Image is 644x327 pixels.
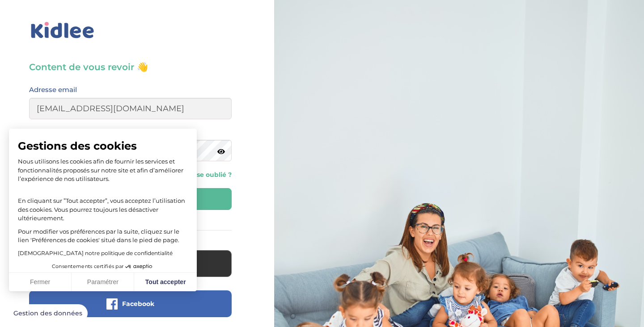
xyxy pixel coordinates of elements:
[125,253,152,280] svg: Axeptio
[29,290,232,317] button: Facebook
[18,227,188,245] p: Pour modifier vos préférences par la suite, cliquez sur le lien 'Préférences de cookies' situé da...
[29,84,77,96] label: Adresse email
[72,273,134,292] button: Paramétrer
[9,273,72,292] button: Fermer
[29,20,96,41] img: logo_kidlee_bleu
[18,250,173,256] a: [DEMOGRAPHIC_DATA] notre politique de confidentialité
[106,298,118,310] img: facebook.png
[134,273,197,292] button: Tout accepter
[29,61,232,73] h3: Content de vous revoir 👋
[29,306,232,314] a: Facebook
[18,157,188,184] p: Nous utilisons les cookies afin de fournir les services et fonctionnalités proposés sur notre sit...
[29,98,232,119] input: Email
[13,310,82,318] span: Gestion des données
[18,188,188,223] p: En cliquant sur ”Tout accepter”, vous acceptez l’utilisation des cookies. Vous pourrez toujours l...
[52,264,123,269] span: Consentements certifiés par
[29,126,74,138] label: Mot de passe
[18,139,188,153] span: Gestions des cookies
[8,304,88,323] button: Gestion des données
[47,261,158,272] button: Consentements certifiés par
[122,299,154,308] span: Facebook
